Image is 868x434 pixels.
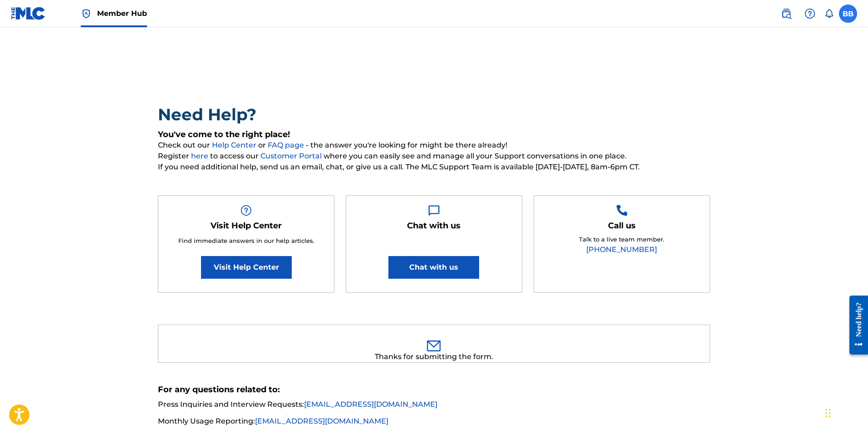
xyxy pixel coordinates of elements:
[579,235,664,244] p: Talk to a live team member.
[201,256,292,279] a: Visit Help Center
[158,151,710,162] span: Register to access our where you can easily see and manage all your Support conversations in one ...
[616,205,628,216] img: Help Box Image
[427,340,441,351] img: 0ff00501b51b535a1dc6.svg
[824,9,834,18] div: Notifications
[665,69,868,434] iframe: Chat Widget
[388,256,479,279] button: Chat with us
[240,205,252,216] img: Help Box Image
[839,5,857,23] div: User Menu
[158,385,710,395] h5: For any questions related to:
[158,416,710,432] li: Monthly Usage Reporting:
[843,288,868,361] iframe: Resource Center
[158,351,710,362] div: Thanks for submitting the form.
[304,400,437,409] a: [EMAIL_ADDRESS][DOMAIN_NAME]
[608,221,636,231] h5: Call us
[407,221,461,231] h5: Chat with us
[158,104,710,125] h2: Need Help?
[158,399,710,415] li: Press Inquiries and Interview Requests:
[211,221,282,231] h5: Visit Help Center
[781,8,792,19] img: search
[825,399,831,427] div: Перетащить
[158,162,710,173] span: If you need additional help, send us an email, chat, or give us a call. The MLC Support Team is a...
[191,152,210,160] a: here
[777,5,795,23] a: Public Search
[801,5,819,23] div: Help
[255,417,388,425] a: [EMAIL_ADDRESS][DOMAIN_NAME]
[11,7,46,20] img: MLC Logo
[268,141,306,149] a: FAQ page
[428,205,440,216] img: Help Box Image
[212,141,258,149] a: Help Center
[158,129,710,140] h5: You've come to the right place!
[586,245,657,254] a: [PHONE_NUMBER]
[260,152,324,160] a: Customer Portal
[665,69,868,434] div: Виджет чата
[804,8,815,19] img: help
[81,8,92,19] img: Top Rightsholder
[158,140,710,151] span: Check out our or - the answer you're looking for might be there already!
[97,8,147,19] span: Member Hub
[178,237,314,244] span: Find immediate answers in our help articles.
